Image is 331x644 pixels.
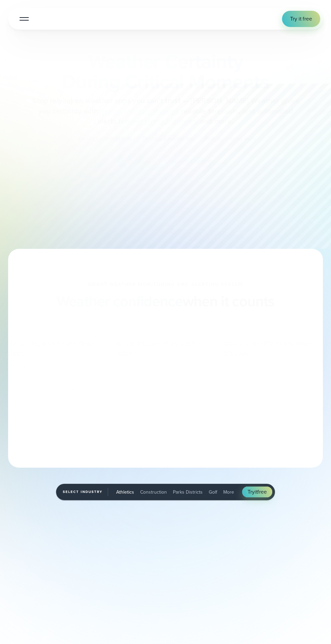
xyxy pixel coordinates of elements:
span: Try free [248,488,267,496]
span: it [255,488,258,496]
span: Select Industry [63,488,108,496]
button: More [221,487,237,497]
a: Tryitfree [242,487,272,497]
button: Athletics [113,487,137,497]
button: Golf [206,487,220,497]
span: Try it free [290,15,312,23]
span: Golf [209,489,217,496]
span: More [223,489,234,496]
span: Construction [140,489,167,496]
span: Athletics [116,489,134,496]
span: Parks Districts [173,489,203,496]
a: Try it free [282,11,320,27]
button: Parks Districts [170,487,205,497]
button: Construction [137,487,170,497]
